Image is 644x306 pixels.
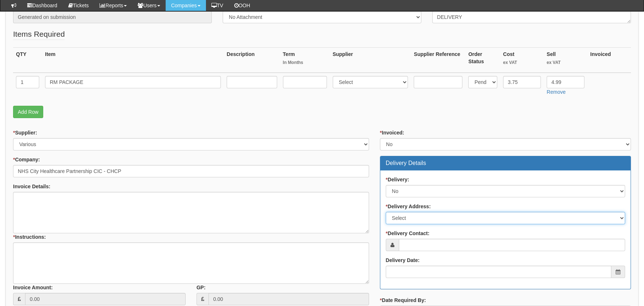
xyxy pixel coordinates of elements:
th: Cost [500,47,544,73]
th: Supplier [330,47,411,73]
label: Invoiced: [380,129,404,136]
label: Invoice Details: [13,183,50,190]
a: Add Row [13,106,43,118]
label: Date Required By: [380,297,426,304]
small: ex VAT [503,60,541,66]
th: Supplier Reference [411,47,465,73]
small: ex VAT [547,60,584,66]
th: Description [224,47,280,73]
label: Delivery: [386,176,409,183]
th: Item [42,47,224,73]
label: Delivery Contact: [386,230,430,237]
th: Sell [544,47,587,73]
h3: Delivery Details [386,160,625,166]
th: Term [280,47,330,73]
label: Delivery Date: [386,257,420,264]
label: Company: [13,156,40,163]
small: In Months [283,60,327,66]
a: Remove [547,89,566,95]
th: Order Status [465,47,500,73]
th: QTY [13,47,42,73]
label: Supplier: [13,129,37,136]
th: Invoiced [587,47,631,73]
label: Invoice Amount: [13,284,53,291]
legend: Items Required [13,29,65,40]
label: GP: [197,284,206,291]
label: Delivery Address: [386,203,431,210]
label: Instructions: [13,233,46,241]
